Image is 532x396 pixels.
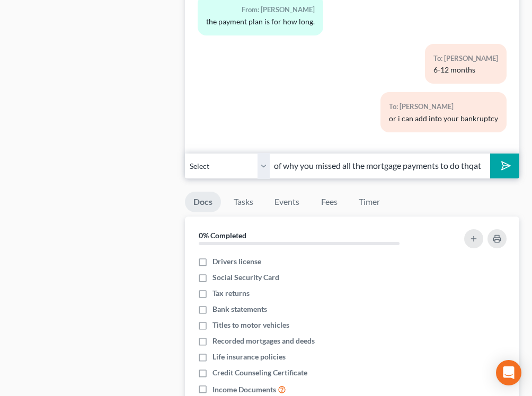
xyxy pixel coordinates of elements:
span: Bank statements [212,304,267,314]
span: Credit Counseling Certificate [212,367,307,378]
a: Fees [312,192,346,212]
div: To: [PERSON_NAME] [433,52,498,65]
a: Docs [185,192,221,212]
a: Tasks [225,192,262,212]
div: From: [PERSON_NAME] [206,4,315,16]
span: Titles to motor vehicles [212,320,289,330]
span: Income Documents [212,384,276,395]
a: Events [266,192,308,212]
div: or i can add into your bankruptcy [389,113,498,124]
input: Say something... [270,153,490,179]
span: Life insurance policies [212,352,286,362]
span: Drivers license [212,256,261,267]
span: Recorded mortgages and deeds [212,336,315,346]
div: To: [PERSON_NAME] [389,101,498,113]
strong: 0% Completed [199,231,246,240]
span: Tax returns [212,288,250,299]
div: 6-12 months [433,65,498,75]
div: the payment plan is for how long. [206,16,315,27]
span: Social Security Card [212,272,279,283]
a: Timer [350,192,388,212]
div: Open Intercom Messenger [496,360,521,385]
